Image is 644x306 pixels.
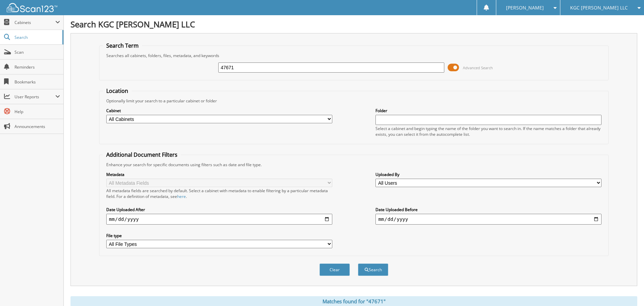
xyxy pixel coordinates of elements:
legend: Search Term [103,42,142,49]
span: Announcements [15,124,60,129]
div: Enhance your search for specific documents using filters such as date and file type. [103,162,605,168]
span: Bookmarks [15,79,60,85]
div: Select a cabinet and begin typing the name of the folder you want to search in. If the name match... [375,126,601,137]
div: Optionally limit your search to a particular cabinet or folder [103,98,605,104]
input: end [375,214,601,225]
span: KGC [PERSON_NAME] LLC [570,6,628,10]
span: Scan [15,49,60,55]
label: Date Uploaded Before [375,207,601,212]
img: scan123-logo-white.svg [7,3,57,12]
button: Clear [319,263,350,276]
span: Reminders [15,64,60,70]
div: All metadata fields are searched by default. Select a cabinet with metadata to enable filtering b... [106,188,332,199]
h1: Search KGC [PERSON_NAME] LLC [71,19,637,30]
span: Advanced Search [463,65,493,70]
label: Uploaded By [375,172,601,177]
span: Help [15,109,60,114]
label: Date Uploaded After [106,207,332,212]
label: File type [106,233,332,238]
label: Folder [375,108,601,113]
div: Searches all cabinets, folders, files, metadata, and keywords [103,53,605,58]
button: Search [358,263,388,276]
span: Search [15,34,59,40]
input: start [106,214,332,225]
span: User Reports [15,94,55,100]
span: Cabinets [15,20,55,25]
label: Metadata [106,172,332,177]
a: here [177,194,186,199]
legend: Additional Document Filters [103,151,181,158]
span: [PERSON_NAME] [506,6,544,10]
legend: Location [103,87,132,95]
label: Cabinet [106,108,332,113]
